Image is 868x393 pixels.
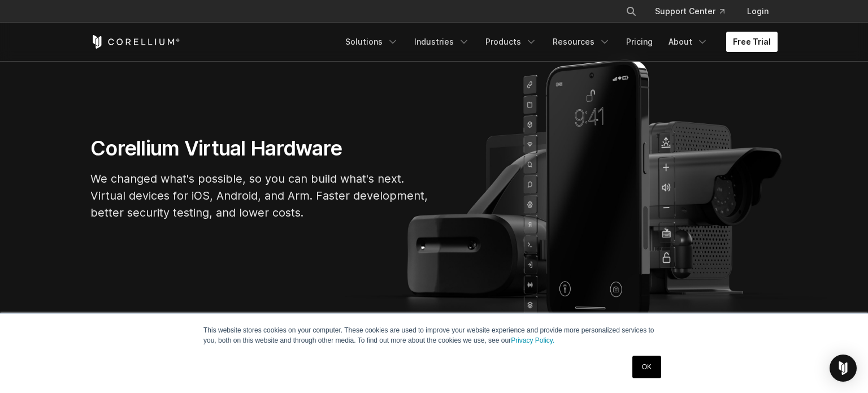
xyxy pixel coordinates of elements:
a: Products [479,32,544,52]
a: Resources [546,32,617,52]
a: Industries [407,32,476,52]
a: OK [632,356,661,378]
a: Privacy Policy. [511,336,554,344]
div: Open Intercom Messenger [830,355,857,382]
a: Solutions [338,32,405,52]
a: About [662,32,715,52]
p: This website stores cookies on your computer. These cookies are used to improve your website expe... [203,325,665,346]
a: Login [738,1,778,21]
h1: Corellium Virtual Hardware [90,136,429,161]
button: Search [621,1,641,21]
a: Corellium Home [90,35,180,49]
p: We changed what's possible, so you can build what's next. Virtual devices for iOS, Android, and A... [90,170,429,221]
a: Support Center [646,1,734,21]
a: Free Trial [726,32,778,52]
a: Pricing [619,32,659,52]
div: Navigation Menu [338,32,778,52]
div: Navigation Menu [612,1,778,21]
